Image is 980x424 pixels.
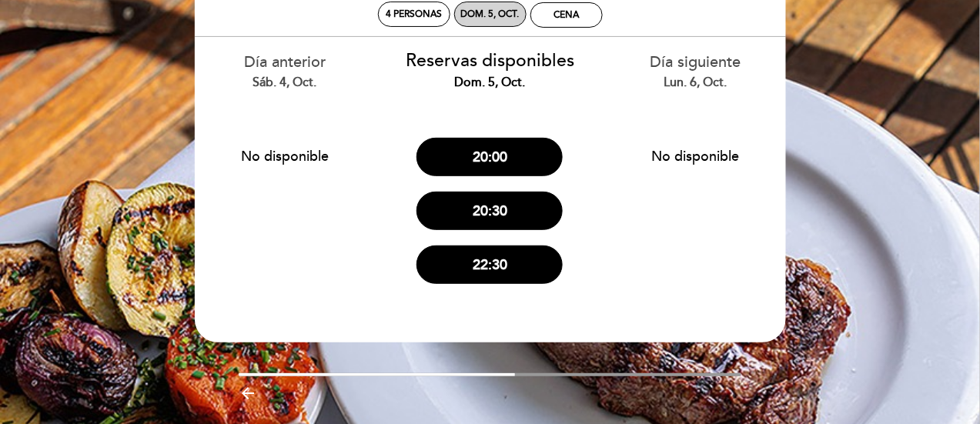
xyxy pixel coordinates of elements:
[604,52,787,91] div: Día siguiente
[461,8,520,20] div: dom. 5, oct.
[554,9,579,21] div: Cena
[399,74,581,92] div: dom. 5, oct.
[622,137,768,175] button: No disponible
[416,138,563,176] button: 20:00
[194,74,376,92] div: sáb. 4, oct.
[399,48,581,92] div: Reservas disponibles
[194,52,376,91] div: Día anterior
[416,245,563,284] button: 22:30
[239,384,257,402] i: arrow_backward
[386,8,442,20] span: 4 personas
[416,192,563,230] button: 20:30
[212,137,358,175] button: No disponible
[604,74,787,92] div: lun. 6, oct.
